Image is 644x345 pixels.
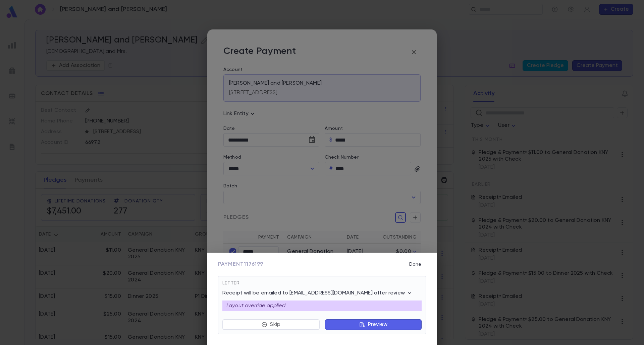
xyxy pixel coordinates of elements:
p: Receipt will be emailed to [EMAIL_ADDRESS][DOMAIN_NAME] after review [222,290,413,296]
div: Letter [222,280,422,290]
span: Payment 1176199 [218,261,263,268]
button: Skip [222,319,320,330]
div: Layout override applied [222,300,422,311]
p: Skip [270,321,280,328]
button: Done [405,258,426,271]
button: Preview [325,319,422,330]
p: Preview [368,321,387,328]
